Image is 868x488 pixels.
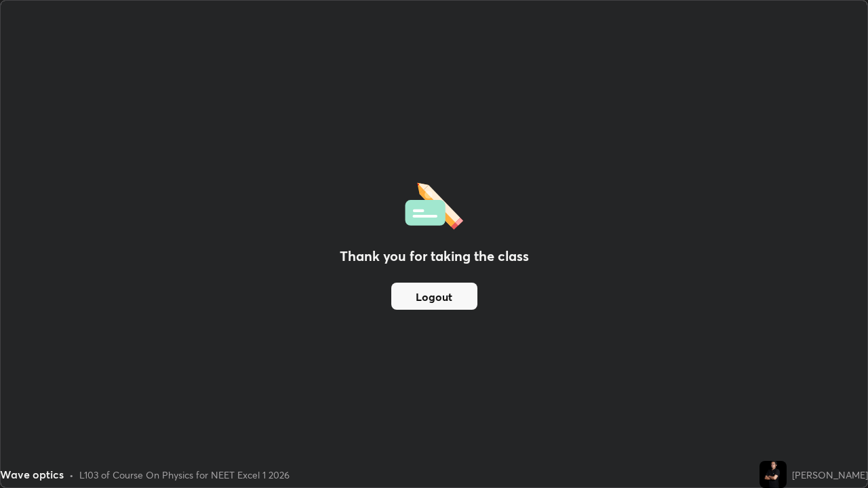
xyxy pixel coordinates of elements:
[759,461,787,488] img: 40cbeb4c3a5c4ff3bcc3c6587ae1c9d7.jpg
[79,468,290,482] div: L103 of Course On Physics for NEET Excel 1 2026
[405,178,463,230] img: offlineFeedback.1438e8b3.svg
[340,246,529,266] h2: Thank you for taking the class
[69,468,74,482] div: •
[792,468,868,482] div: [PERSON_NAME]
[391,283,477,310] button: Logout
